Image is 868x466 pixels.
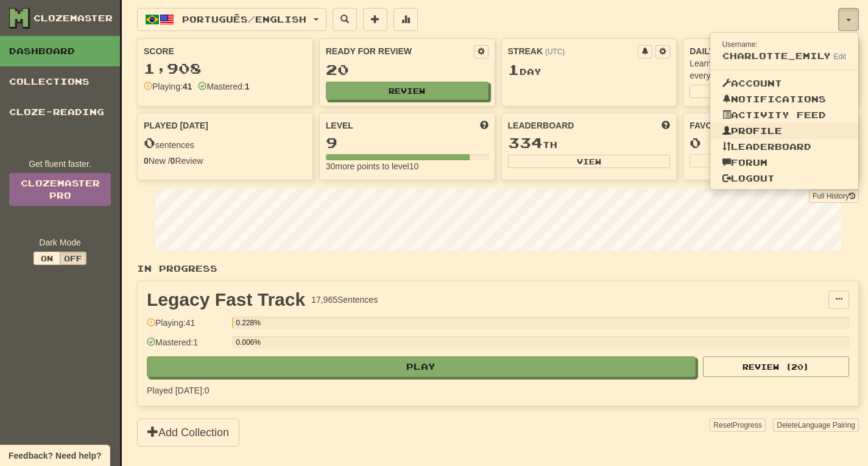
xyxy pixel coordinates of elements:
[311,294,378,306] div: 17,965 Sentences
[34,12,113,24] div: Clozemaster
[34,252,60,265] button: On
[144,134,155,151] span: 0
[690,45,852,57] div: Daily Goal
[710,123,859,139] a: Profile
[508,119,574,132] span: Leaderboard
[545,48,565,56] a: (UTC)
[508,45,638,57] div: Streak
[480,119,489,132] span: Score more points to level up
[144,45,306,57] div: Score
[9,158,111,170] div: Get fluent faster.
[144,80,192,93] div: Playing:
[137,8,326,31] button: Português/English
[834,52,847,61] a: Edit
[144,135,306,151] div: sentences
[690,135,852,150] div: 0
[144,156,149,166] strong: 0
[147,291,305,309] div: Legacy Fast Track
[326,119,353,132] span: Level
[508,62,671,78] div: Day
[690,85,852,98] button: Seta dailygoal
[733,421,762,429] span: Progress
[144,119,208,132] span: Played [DATE]
[710,171,859,186] a: Logout
[722,40,758,49] small: Username:
[326,135,489,150] div: 9
[333,8,357,31] button: Search sentences
[182,14,306,24] span: Português / English
[147,317,226,337] div: Playing: 41
[809,189,859,203] button: Full History
[147,336,226,356] div: Mastered: 1
[60,252,86,265] button: Off
[9,173,111,206] a: ClozemasterPro
[710,139,859,155] a: Leaderboard
[773,418,859,432] button: DeleteLanguage Pairing
[722,51,831,61] span: charlotte_emily
[137,418,239,447] button: Add Collection
[710,418,765,432] button: ResetProgress
[9,450,101,462] span: Open feedback widget
[326,45,474,57] div: Ready for Review
[183,82,192,91] strong: 41
[198,80,249,93] div: Mastered:
[508,134,543,151] span: 334
[690,154,769,168] button: View
[710,107,859,123] a: Activity Feed
[245,82,250,91] strong: 1
[137,263,859,275] p: In Progress
[147,386,209,395] span: Played [DATE]: 0
[147,356,696,377] button: Play
[508,155,671,168] button: View
[144,61,306,76] div: 1,908
[508,135,671,151] div: th
[144,155,306,167] div: New / Review
[798,421,855,429] span: Language Pairing
[710,91,859,107] a: Notifications
[508,61,520,78] span: 1
[9,236,111,249] div: Dark Mode
[171,156,175,166] strong: 0
[326,62,489,77] div: 20
[363,8,387,31] button: Add sentence to collection
[710,155,859,171] a: Forum
[690,57,852,82] div: Learning a language requires practice every day. Stay motivated!
[326,160,489,172] div: 30 more points to level 10
[703,356,849,377] button: Review (20)
[326,82,489,100] button: Review
[690,119,852,132] div: Favorites
[393,8,418,31] button: More stats
[710,76,859,91] a: Account
[662,119,670,132] span: This week in points, UTC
